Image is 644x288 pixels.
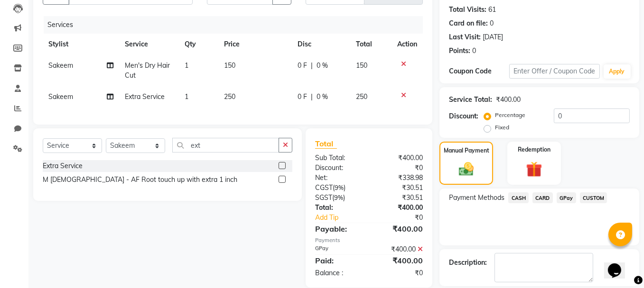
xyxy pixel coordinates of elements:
[449,258,487,268] div: Description:
[557,192,576,203] span: GPay
[369,223,430,234] div: ₹400.00
[315,139,337,149] span: Total
[44,16,430,34] div: Services
[315,236,423,244] div: Payments
[369,153,430,163] div: ₹400.00
[449,5,486,15] div: Total Visits:
[308,153,369,163] div: Sub Total:
[518,145,551,154] label: Redemption
[308,223,369,234] div: Payable:
[335,184,344,191] span: 9%
[449,18,488,28] div: Card on file:
[308,255,369,266] div: Paid:
[224,61,235,70] span: 150
[315,193,332,202] span: SGST
[449,46,470,56] div: Points:
[509,64,599,79] input: Enter Offer / Coupon Code
[604,250,635,279] iframe: chat widget
[119,34,179,55] th: Service
[308,183,369,193] div: ( )
[308,213,379,223] a: Add Tip
[172,138,279,153] input: Search or Scan
[444,146,489,155] label: Manual Payment
[532,192,553,203] span: CARD
[317,61,328,71] span: 0 %
[311,61,313,71] span: |
[334,194,343,201] span: 9%
[43,175,237,185] div: M [DEMOGRAPHIC_DATA] - AF Root touch up with extra 1 inch
[185,61,188,70] span: 1
[483,32,503,42] div: [DATE]
[369,203,430,213] div: ₹400.00
[308,173,369,183] div: Net:
[454,161,478,178] img: _cash.svg
[521,160,547,180] img: _gift.svg
[449,111,478,121] div: Discount:
[369,163,430,173] div: ₹0
[604,64,631,79] button: Apply
[308,193,369,203] div: ( )
[48,61,73,70] span: Sakeem
[218,34,292,55] th: Price
[449,193,504,203] span: Payment Methods
[508,192,529,203] span: CASH
[369,244,430,254] div: ₹400.00
[179,34,219,55] th: Qty
[308,244,369,254] div: GPay
[356,92,368,101] span: 250
[490,18,494,28] div: 0
[298,92,308,102] span: 0 F
[317,92,328,102] span: 0 %
[495,123,509,132] label: Fixed
[449,66,509,76] div: Coupon Code
[311,92,313,102] span: |
[308,203,369,213] div: Total:
[392,34,423,55] th: Action
[298,61,308,71] span: 0 F
[43,161,83,171] div: Extra Service
[369,173,430,183] div: ₹338.98
[369,193,430,203] div: ₹30.51
[224,92,235,101] span: 250
[125,61,170,80] span: Men's Dry Hair Cut
[48,92,73,101] span: Sakeem
[580,192,607,203] span: CUSTOM
[315,183,333,192] span: CGST
[351,34,392,55] th: Total
[495,111,525,119] label: Percentage
[43,34,119,55] th: Stylist
[369,255,430,266] div: ₹400.00
[449,32,481,42] div: Last Visit:
[379,213,430,223] div: ₹0
[308,163,369,173] div: Discount:
[292,34,351,55] th: Disc
[496,95,521,105] div: ₹400.00
[308,268,369,278] div: Balance :
[488,5,496,15] div: 61
[472,46,476,56] div: 0
[356,61,368,70] span: 150
[369,268,430,278] div: ₹0
[369,183,430,193] div: ₹30.51
[449,95,492,105] div: Service Total:
[185,92,188,101] span: 1
[125,92,165,101] span: Extra Service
